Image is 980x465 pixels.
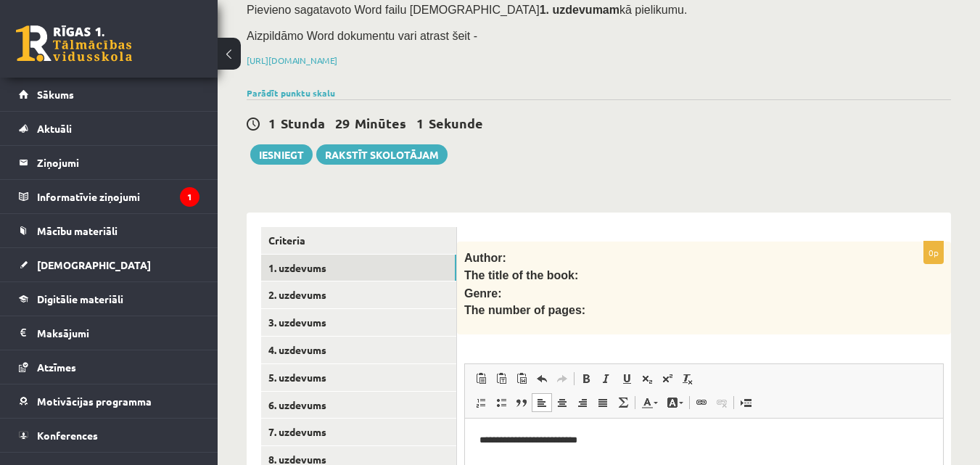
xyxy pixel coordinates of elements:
a: 4. uzdevums [261,337,456,363]
body: Bagātinātā teksta redaktors, wiswyg-editor-user-answer-47024946880440 [15,15,464,30]
span: Aizpildāmo Word dokumentu vari atrast šeit - [247,30,477,42]
a: Math [613,393,633,412]
a: Teksta krāsa [637,393,662,412]
i: 1 [180,187,199,207]
span: [DEMOGRAPHIC_DATA] [37,258,151,271]
a: 3. uzdevums [261,309,456,336]
legend: Informatīvie ziņojumi [37,180,199,213]
a: 2. uzdevums [261,281,456,308]
a: Sākums [19,78,199,111]
span: Motivācijas programma [37,395,152,408]
a: Apakšraksts [637,369,657,388]
span: Aktuāli [37,122,72,135]
span: Konferences [37,429,98,442]
span: Minūtes [355,115,406,131]
a: Ielīmēt (vadīšanas taustiņš+V) [471,369,491,388]
a: Noņemt stilus [678,369,698,388]
a: Izlīdzināt malas [593,393,613,412]
span: Sekunde [429,115,483,131]
a: 7. uzdevums [261,419,456,445]
span: Mācību materiāli [37,224,118,237]
a: Bloka citāts [511,393,532,412]
a: Criteria [261,227,456,254]
span: Pievieno sagatavoto Word failu [DEMOGRAPHIC_DATA] kā pielikumu. [247,4,687,16]
a: Ziņojumi [19,146,199,179]
a: Mācību materiāli [19,214,199,247]
p: 0p [923,241,944,264]
a: Slīpraksts (vadīšanas taustiņš+I) [596,369,617,388]
a: Pasvītrojums (vadīšanas taustiņš+U) [617,369,637,388]
span: Sākums [37,88,74,101]
a: Digitālie materiāli [19,282,199,316]
span: Digitālie materiāli [37,292,123,305]
span: Author: [464,252,506,264]
a: [DEMOGRAPHIC_DATA] [19,248,199,281]
a: Motivācijas programma [19,384,199,418]
a: 6. uzdevums [261,392,456,419]
a: Ievietot kā vienkāršu tekstu (vadīšanas taustiņš+pārslēgšanas taustiņš+V) [491,369,511,388]
span: 29 [335,115,350,131]
span: 1 [268,115,276,131]
span: 1 [416,115,424,131]
a: Atkārtot (vadīšanas taustiņš+Y) [552,369,572,388]
a: Atzīmes [19,350,199,384]
legend: Maksājumi [37,316,199,350]
a: Parādīt punktu skalu [247,87,335,99]
span: The number of pages: [464,304,585,316]
a: Rīgas 1. Tālmācības vidusskola [16,25,132,62]
button: Iesniegt [250,144,313,165]
a: Ievietot lapas pārtraukumu drukai [736,393,756,412]
span: Atzīmes [37,361,76,374]
a: Fona krāsa [662,393,688,412]
span: Genre: [464,287,502,300]
a: 1. uzdevums [261,255,456,281]
strong: 1. uzdevumam [540,4,619,16]
a: Centrēti [552,393,572,412]
a: Treknraksts (vadīšanas taustiņš+B) [576,369,596,388]
a: Izlīdzināt pa labi [572,393,593,412]
span: Stunda [281,115,325,131]
a: Augšraksts [657,369,678,388]
a: 5. uzdevums [261,364,456,391]
a: Saite (vadīšanas taustiņš+K) [691,393,712,412]
legend: Ziņojumi [37,146,199,179]
span: The title of the book: [464,269,578,281]
a: Maksājumi [19,316,199,350]
a: Ievietot/noņemt numurētu sarakstu [471,393,491,412]
a: Atcelt (vadīšanas taustiņš+Z) [532,369,552,388]
a: Aktuāli [19,112,199,145]
a: [URL][DOMAIN_NAME] [247,54,337,66]
a: Izlīdzināt pa kreisi [532,393,552,412]
a: Konferences [19,419,199,452]
a: Atsaistīt [712,393,732,412]
a: Rakstīt skolotājam [316,144,448,165]
a: Ievietot/noņemt sarakstu ar aizzīmēm [491,393,511,412]
a: Ievietot no Worda [511,369,532,388]
a: Informatīvie ziņojumi1 [19,180,199,213]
